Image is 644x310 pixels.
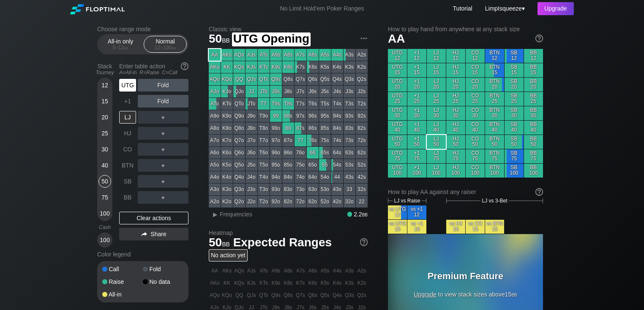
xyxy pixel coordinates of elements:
[407,78,426,92] div: +1 20
[98,79,111,92] div: 12
[138,175,188,188] div: ＋
[307,159,319,171] div: 65o
[221,61,233,73] div: KK
[466,63,485,77] div: CO 15
[466,121,485,135] div: CO 40
[524,164,543,178] div: BB 100
[427,78,446,92] div: LJ 20
[331,98,343,110] div: T4s
[331,61,343,73] div: K4s
[232,32,311,46] span: UTG Opening
[307,49,319,61] div: A6s
[282,86,294,97] div: J8s
[119,191,136,204] div: BB
[233,110,245,122] div: Q9o
[295,61,306,73] div: K7s
[246,159,257,171] div: J5o
[446,135,465,149] div: HJ 50
[233,86,245,97] div: QJo
[270,49,282,61] div: A9s
[221,73,233,85] div: KQo
[102,291,143,297] div: All-in
[331,73,343,85] div: Q4s
[524,106,543,120] div: BB 30
[388,149,407,163] div: UTG 75
[282,196,294,208] div: 82o
[258,73,270,85] div: QTs
[524,121,543,135] div: BB 40
[485,63,504,77] div: BTN 15
[246,122,257,134] div: J8o
[505,121,524,135] div: SB 40
[233,196,245,208] div: Q2o
[246,86,257,97] div: JJ
[524,49,543,63] div: BB 12
[446,149,465,163] div: HJ 75
[246,183,257,195] div: J3o
[258,171,270,183] div: T4o
[319,183,331,195] div: 53o
[388,26,543,32] h2: How to play hand from anywhere at any stack size
[485,164,504,178] div: BTN 100
[246,73,257,85] div: QJs
[407,164,426,178] div: +1 100
[246,135,257,146] div: J7o
[221,49,233,61] div: AKs
[102,266,143,272] div: Call
[319,98,331,110] div: T5s
[295,98,306,110] div: T7s
[282,183,294,195] div: 83o
[103,45,138,51] div: 5 – 12
[427,164,446,178] div: LJ 100
[466,49,485,63] div: CO 12
[233,159,245,171] div: Q5o
[246,98,257,110] div: JTo
[295,110,306,122] div: 97s
[222,35,230,44] span: bb
[356,159,368,171] div: 52s
[407,63,426,77] div: +1 15
[119,159,136,172] div: BTN
[119,95,136,108] div: +1
[147,45,183,51] div: 12 – 100
[307,147,319,159] div: 66
[407,135,426,149] div: +1 50
[221,98,233,110] div: KTo
[282,171,294,183] div: 84o
[119,59,188,79] div: Enter table action
[98,127,111,140] div: 25
[119,143,136,156] div: CO
[270,73,282,85] div: Q9s
[524,78,543,92] div: BB 20
[282,122,294,134] div: 88
[446,78,465,92] div: HJ 20
[388,135,407,149] div: UTG 50
[505,164,524,178] div: SB 100
[427,63,446,77] div: LJ 15
[209,73,221,85] div: AQo
[319,49,331,61] div: A5s
[221,135,233,146] div: K7o
[143,279,183,285] div: No data
[446,63,465,77] div: HJ 15
[246,147,257,159] div: J6o
[359,34,368,43] img: ellipsis.fd386fe8.svg
[388,121,407,135] div: UTG 40
[209,86,221,97] div: AJo
[233,135,245,146] div: Q7o
[344,86,355,97] div: J3s
[407,149,426,163] div: +1 75
[270,86,282,97] div: J9s
[344,61,355,73] div: K3s
[319,147,331,159] div: 65s
[233,49,245,61] div: AQs
[295,86,306,97] div: J7s
[246,49,257,61] div: AJs
[270,61,282,73] div: K9s
[466,106,485,120] div: CO 30
[407,92,426,106] div: +1 25
[485,49,504,63] div: BTN 12
[344,110,355,122] div: 93s
[246,61,257,73] div: KJs
[307,86,319,97] div: J6s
